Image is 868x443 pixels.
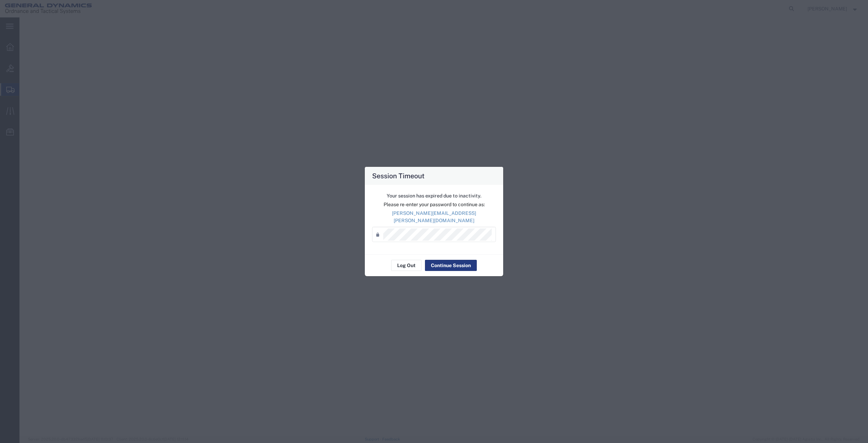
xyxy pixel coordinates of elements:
[391,260,421,271] button: Log Out
[372,210,496,224] p: [PERSON_NAME][EMAIL_ADDRESS][PERSON_NAME][DOMAIN_NAME]
[372,192,496,200] p: Your session has expired due to inactivity.
[372,201,496,208] p: Please re-enter your password to continue as:
[425,260,477,271] button: Continue Session
[372,171,425,181] h4: Session Timeout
